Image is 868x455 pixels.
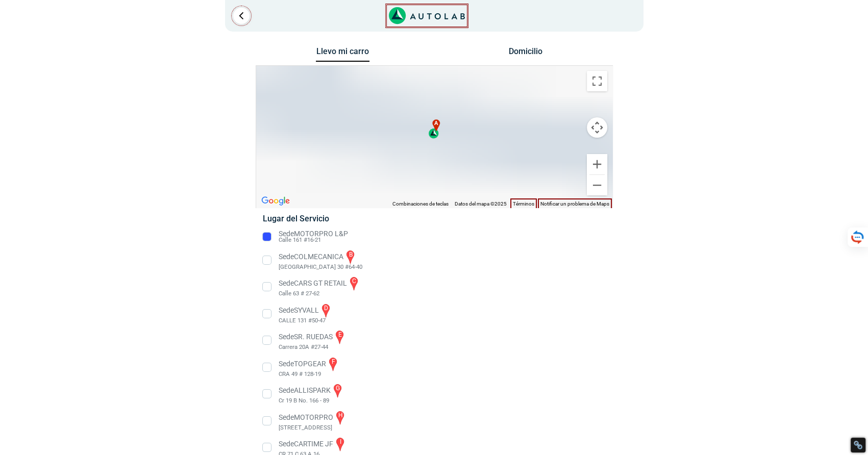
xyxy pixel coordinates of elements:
[513,201,534,207] a: Términos (se abre en una nueva pestaña)
[392,200,449,208] button: Combinaciones de teclas
[233,8,250,24] a: Ir al paso anterior
[259,194,292,208] img: Google
[587,154,607,174] button: Ampliar
[259,194,292,208] a: Abre esta zona en Google Maps (se abre en una nueva ventana)
[389,10,465,20] a: Link al sitio de autolab
[587,71,607,91] button: Cambiar a la vista en pantalla completa
[587,175,607,195] button: Reducir
[853,440,863,450] div: Restore Info Box &#10;&#10;NoFollow Info:&#10; META-Robots NoFollow: &#09;false&#10; META-Robots ...
[434,119,438,128] span: a
[540,201,609,207] a: Notificar un problema de Maps
[587,117,607,138] button: Controles de visualización del mapa
[499,46,552,61] button: Domicilio
[263,214,605,223] h5: Lugar del Servicio
[316,46,369,62] button: Llevo mi carro
[455,201,507,207] span: Datos del mapa ©2025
